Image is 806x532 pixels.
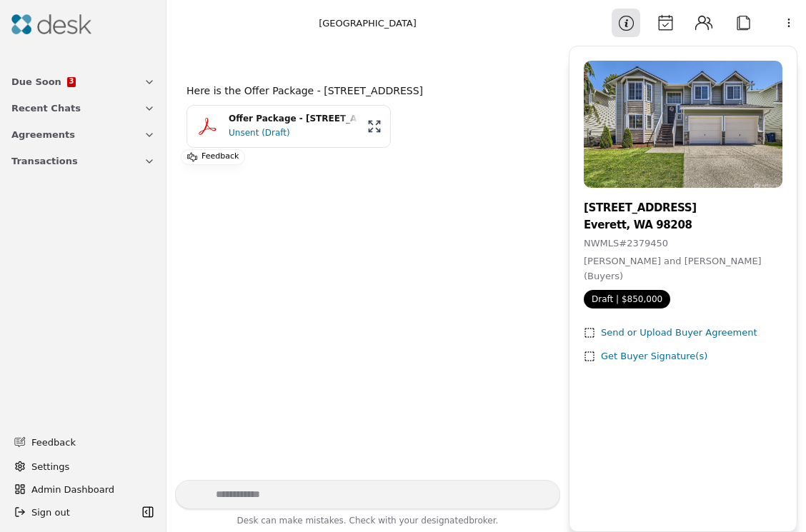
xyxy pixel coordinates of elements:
img: Property [584,61,782,188]
button: Send or Upload Buyer Agreement [584,326,757,341]
button: Due Soon3 [3,69,164,95]
span: [PERSON_NAME] and [PERSON_NAME] (Buyers) [584,256,762,281]
button: Admin Dashboard [9,478,158,501]
div: [GEOGRAPHIC_DATA] [319,16,417,31]
p: Feedback [201,150,239,164]
span: Recent Chats [11,101,81,116]
textarea: Write your prompt here [175,480,560,509]
button: Agreements [3,121,164,148]
div: NWMLS # 2379450 [584,236,782,251]
img: Desk [11,14,91,34]
div: Unsent (Draft) [229,126,359,140]
span: designated [421,516,469,526]
button: Sign out [9,501,138,523]
span: Agreements [11,127,75,142]
div: Desk can make mistakes. Check with your broker. [175,513,560,532]
div: Here is the Offer Package - [STREET_ADDRESS] [186,83,549,99]
span: Draft | $850,000 [584,290,670,308]
div: Get Buyer Signature(s) [601,349,707,364]
span: Sign out [31,505,70,520]
span: Due Soon [11,74,61,89]
div: Offer Package - [STREET_ADDRESS] [229,112,359,126]
button: Settings [9,455,158,478]
span: Admin Dashboard [31,482,152,497]
button: Offer Package - [STREET_ADDRESS]Unsent (Draft) [186,105,391,148]
button: Recent Chats [3,95,164,121]
span: 3 [69,78,74,85]
div: Send or Upload Buyer Agreement [601,326,757,341]
div: Everett, WA 98208 [584,216,782,234]
button: Feedback [6,429,155,455]
span: Transactions [11,154,78,169]
span: Settings [31,459,69,474]
div: [STREET_ADDRESS] [584,199,782,216]
button: Transactions [3,148,164,174]
span: Feedback [31,435,146,450]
